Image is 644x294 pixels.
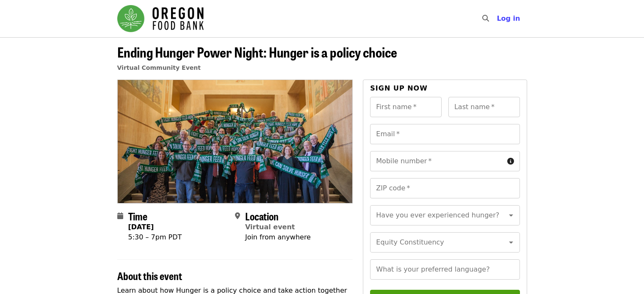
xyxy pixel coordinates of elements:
input: Search [494,8,501,29]
span: Location [245,209,279,223]
i: search icon [482,14,489,22]
button: Log in [490,10,527,27]
input: Last name [448,97,520,117]
button: Open [505,209,517,221]
span: Ending Hunger Power Night: Hunger is a policy choice [117,42,397,62]
input: What is your preferred language? [370,259,520,280]
img: Ending Hunger Power Night: Hunger is a policy choice organized by Oregon Food Bank [118,80,353,203]
i: calendar icon [117,212,123,220]
input: Mobile number [370,151,503,171]
button: Open [505,236,517,248]
img: Oregon Food Bank - Home [117,5,204,32]
div: 5:30 – 7pm PDT [128,232,182,242]
span: Sign up now [370,84,428,92]
span: Time [128,209,147,223]
span: Join from anywhere [245,233,311,241]
i: circle-info icon [507,157,514,165]
input: ZIP code [370,178,520,198]
strong: [DATE] [128,223,154,231]
a: Virtual event [245,223,295,231]
span: Log in [497,14,520,22]
input: Email [370,124,520,144]
i: map-marker-alt icon [235,212,240,220]
a: Virtual Community Event [117,64,201,71]
input: First name [370,97,442,117]
span: About this event [117,268,182,283]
